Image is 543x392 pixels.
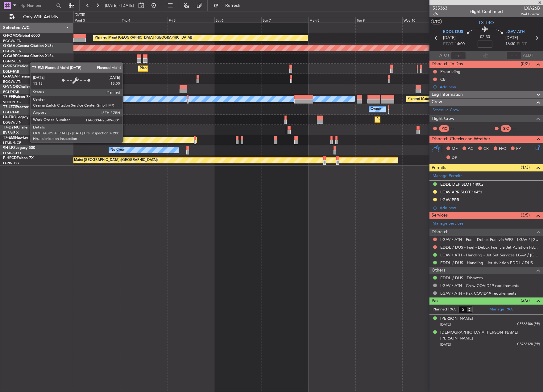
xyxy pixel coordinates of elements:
input: Trip Number [19,1,54,10]
div: SIC [501,125,511,132]
span: ETOT [443,41,453,47]
span: DP [452,155,457,161]
a: LFPB/LBG [3,161,19,166]
span: T7-DYN [3,126,17,129]
button: UTC [431,19,442,24]
span: CR [483,146,489,152]
a: LFMN/NCE [3,141,21,145]
span: Leg Information [432,91,463,98]
input: --:-- [451,52,466,59]
button: Refresh [211,1,248,11]
a: T7-DYNChallenger 604 [3,126,44,129]
a: EDDL / DUS - Fuel - DeLux Fuel via Jet Aviation FBO - EDDL / DUS [440,245,540,250]
a: LGAV / ATH - Crew COVID19 requirements [440,283,519,288]
div: [PERSON_NAME] [440,316,473,322]
span: 14:00 [455,41,465,47]
label: Planned PAX [433,306,456,313]
span: ALDT [523,53,533,59]
a: EGLF/FAB [3,110,19,115]
span: LX-TRO [3,116,16,119]
a: EGNR/CEG [3,59,22,64]
div: LGAV ARR SLOT 1645z [440,189,482,195]
span: Flight Crew [432,115,454,122]
span: 535363 [433,5,447,11]
span: Only With Activity [16,15,65,19]
span: G-SIRS [3,65,15,68]
a: VHHH/HKG [3,100,21,104]
span: FP [516,146,521,152]
div: Add new [440,84,540,90]
button: Only With Activity [7,12,67,22]
div: Wed 10 [402,17,449,23]
div: [DATE] [75,12,85,18]
span: G-VNOR [3,85,18,89]
a: Manage Services [433,221,463,227]
span: G-JAGA [3,75,17,78]
div: Planned Maint [GEOGRAPHIC_DATA] ([GEOGRAPHIC_DATA]) [140,64,237,73]
div: Planned Maint [GEOGRAPHIC_DATA] ([GEOGRAPHIC_DATA]) [95,33,192,43]
span: Refresh [220,3,246,8]
span: [DATE] [440,342,451,347]
span: G-GARE [3,54,17,58]
a: EDDL / DUS - Handling - Jet Aviation EDDL / DUS [440,260,533,265]
span: Crew [432,99,442,106]
span: F-HECD [3,156,17,160]
a: EGGW/LTN [3,79,22,84]
a: LGAV / ATH - Fuel - DeLux Fuel via WFS - LGAV / [GEOGRAPHIC_DATA] [440,237,540,242]
div: Mon 8 [308,17,355,23]
div: Flight Confirmed [470,8,503,15]
span: [DATE] [505,35,518,41]
div: Wed 3 [74,17,121,23]
span: ATOT [439,53,450,59]
div: Planned Maint Dusseldorf [376,115,417,124]
span: Pax [432,297,438,305]
div: Prebriefing [440,69,460,74]
a: T7-FFIFalcon 7X [3,95,31,99]
div: Tue 9 [355,17,402,23]
a: Manage Permits [433,173,462,179]
span: [DATE] [440,322,451,327]
span: (1/3) [521,164,530,171]
a: LGAV / ATH - Handling - Jet Set Services LGAV / [GEOGRAPHIC_DATA] [440,252,540,258]
div: EDDL DEP SLOT 1400z [440,182,483,187]
a: LFMD/CEQ [3,151,21,155]
span: CE565406 (PP) [517,322,540,327]
a: EGGW/LTN [3,39,22,43]
span: G-FOMO [3,34,19,38]
span: T7-EMI [3,136,15,140]
a: EGGW/LTN [3,49,22,53]
span: Permits [432,164,446,171]
span: [DATE] - [DATE] [105,3,134,8]
span: LXA26B [521,5,540,11]
div: Planned Maint [GEOGRAPHIC_DATA] ([GEOGRAPHIC_DATA]) [60,156,158,165]
span: LGAV ATH [505,29,525,35]
a: EGLF/FAB [3,90,19,94]
span: (3/5) [521,212,530,218]
a: T7-LZZIPraetor 600 [3,105,36,109]
span: (2/2) [521,297,530,304]
a: G-SIRSCitation Excel [3,65,39,68]
div: - - [512,126,526,131]
span: LX-TRO [479,19,494,26]
span: Dispatch [432,229,449,236]
a: Schedule Crew [433,107,459,113]
div: [DEMOGRAPHIC_DATA][PERSON_NAME] [PERSON_NAME] [440,330,540,342]
div: No Crew [110,145,125,155]
a: 9H-LPZLegacy 500 [3,146,35,150]
a: T7-EMIHawker 900XP [3,136,41,140]
div: Sun 7 [261,17,308,23]
span: Pref Charter [521,11,540,17]
span: ELDT [517,41,527,47]
div: PIC [439,125,449,132]
div: Add new [440,205,540,210]
a: EVRA/RIX [3,130,19,135]
span: Others [432,267,445,274]
div: Sat 6 [214,17,261,23]
span: 2/5 [433,11,447,17]
div: LGAV PPR [440,197,459,202]
span: T7-FFI [3,95,14,99]
span: FFC [499,146,506,152]
span: Dispatch Checks and Weather [432,136,490,143]
span: EDDL DUS [443,29,463,35]
span: MF [452,146,458,152]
